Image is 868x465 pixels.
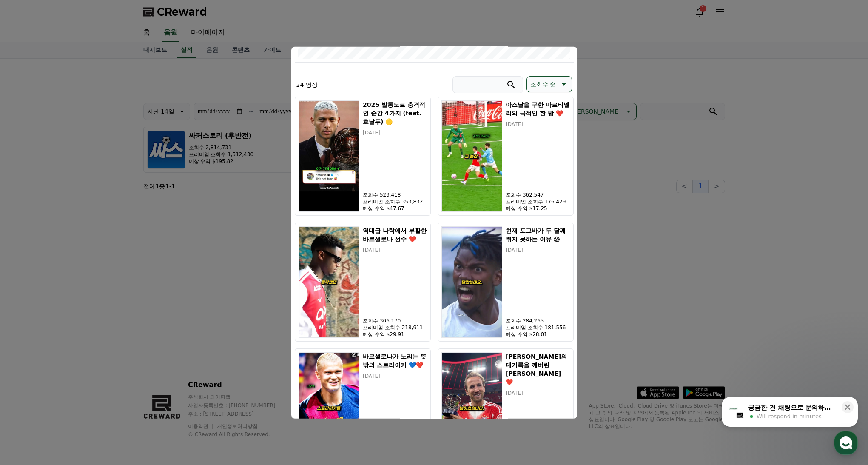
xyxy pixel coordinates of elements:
[506,324,569,331] p: 프리미엄 조회수 181,556
[506,389,569,396] p: [DATE]
[296,80,318,88] p: 24 영상
[299,226,360,337] img: 역대급 나락에서 부활한 바르셀로나 선수 ❤️
[363,129,427,136] p: [DATE]
[438,96,574,215] button: 아스날을 구한 마르티넬리의 극적인 한 방 ❤️ 아스날을 구한 마르티넬리의 극적인 한 방 ❤️ [DATE] 조회수 362,547 프리미엄 조회수 176,429 예상 수익 $17.25
[299,352,360,463] img: 바르셀로나가 노리는 뜻밖의 스트라이커 💙❤️
[299,100,360,211] img: 2025 발롱도르 충격적인 순간 4가지 (feat.호날두) 🟡
[363,205,427,211] p: 예상 수익 $47.67
[295,222,431,341] button: 역대급 나락에서 부활한 바르셀로나 선수 ❤️ 역대급 나락에서 부활한 바르셀로나 선수 ❤️ [DATE] 조회수 306,170 프리미엄 조회수 218,911 예상 수익 $29.91
[506,317,569,324] p: 조회수 284,265
[441,100,503,211] img: 아스날을 구한 마르티넬리의 극적인 한 방 ❤️
[506,331,569,337] p: 예상 수익 $28.01
[441,226,503,337] img: 현재 포그바가 두 달째 뛰지 못하는 이유 😱
[291,46,577,418] div: modal
[363,100,427,126] h5: 2025 발롱도르 충격적인 순간 4가지 (feat.호날두) 🟡
[363,372,427,379] p: [DATE]
[363,191,427,198] p: 조회수 523,418
[22,282,37,289] span: Home
[441,352,503,463] img: 호날두의 대기록을 깨버린 해리 케인 ❤️
[526,76,572,92] button: 조회수 순
[3,270,56,291] a: Home
[363,226,427,243] h5: 역대급 나락에서 부활한 바르셀로나 선수 ❤️
[506,120,569,127] p: [DATE]
[110,270,163,291] a: Settings
[295,96,431,215] button: 2025 발롱도르 충격적인 순간 4가지 (feat.호날두) 🟡 2025 발롱도르 충격적인 순간 4가지 (feat.호날두) 🟡 [DATE] 조회수 523,418 프리미엄 조회수...
[506,198,569,205] p: 프리미엄 조회수 176,429
[506,205,569,211] p: 예상 수익 $17.25
[363,331,427,337] p: 예상 수익 $29.91
[363,198,427,205] p: 프리미엄 조회수 353,832
[71,283,96,290] span: Messages
[363,324,427,331] p: 프리미엄 조회수 218,911
[506,100,569,117] h5: 아스날을 구한 마르티넬리의 극적인 한 방 ❤️
[506,246,569,253] p: [DATE]
[530,78,556,90] p: 조회수 순
[506,191,569,198] p: 조회수 362,547
[506,352,569,386] h5: [PERSON_NAME]의 대기록을 깨버린 [PERSON_NAME] ❤️
[363,352,427,369] h5: 바르셀로나가 노리는 뜻밖의 스트라이커 💙❤️
[126,282,147,289] span: Settings
[438,222,574,341] button: 현재 포그바가 두 달째 뛰지 못하는 이유 😱 현재 포그바가 두 달째 뛰지 못하는 이유 😱 [DATE] 조회수 284,265 프리미엄 조회수 181,556 예상 수익 $28.01
[56,270,110,291] a: Messages
[363,317,427,324] p: 조회수 306,170
[363,246,427,253] p: [DATE]
[506,226,569,243] h5: 현재 포그바가 두 달째 뛰지 못하는 이유 😱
